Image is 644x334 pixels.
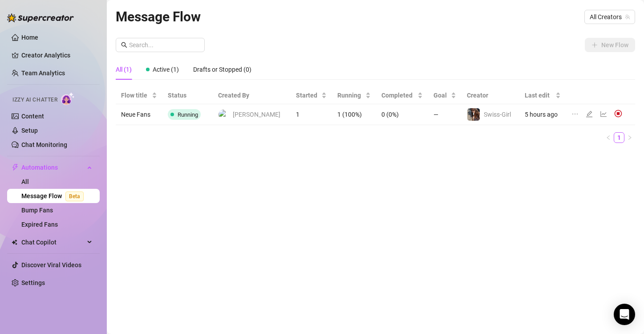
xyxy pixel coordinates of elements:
a: 1 [614,133,624,143]
button: New Flow [585,38,635,52]
td: — [428,104,461,125]
td: 5 hours ago [519,104,566,125]
span: team [625,14,630,20]
img: Swiss-Girl [467,108,480,121]
th: Running [332,87,376,104]
td: 1 (100%) [332,104,376,125]
a: Home [21,34,38,41]
span: Last edit [525,90,553,100]
div: Drafts or Stopped (0) [193,65,251,74]
span: Flow title [121,90,150,100]
th: Started [291,87,332,104]
th: Last edit [519,87,566,104]
img: logo-BBDzfeDw.svg [7,13,74,22]
th: Completed [376,87,428,104]
div: All (1) [116,65,132,74]
a: Setup [21,127,38,134]
button: left [603,132,614,143]
td: 1 [291,104,332,125]
span: search [121,42,127,48]
a: Chat Monitoring [21,141,67,148]
img: svg%3e [614,110,622,118]
a: Message FlowBeta [21,192,87,200]
a: Creator Analytics [21,48,93,62]
a: Discover Viral Videos [21,261,81,269]
td: Neue Fans [116,104,162,125]
span: Beta [65,191,84,201]
span: right [627,135,632,140]
span: ellipsis [571,110,579,118]
th: Status [162,87,213,104]
th: Flow title [116,87,162,104]
span: Goal [433,90,449,100]
td: 0 (0%) [376,104,428,125]
a: All [21,178,29,185]
li: 1 [614,132,624,143]
span: All Creators [590,10,630,24]
div: Open Intercom Messenger [614,304,635,325]
th: Creator [462,87,520,104]
a: Bump Fans [21,207,53,214]
li: Previous Page [603,132,614,143]
span: Automations [21,160,85,175]
span: Running [337,90,364,100]
input: Search... [129,40,199,50]
span: Active (1) [153,66,179,73]
span: line-chart [600,110,607,118]
article: Message Flow [116,6,201,27]
a: Team Analytics [21,69,65,77]
span: Izzy AI Chatter [12,96,57,104]
span: Started [296,90,320,100]
span: Completed [381,90,416,100]
span: thunderbolt [12,164,19,171]
li: Next Page [624,132,635,143]
a: Expired Fans [21,221,58,228]
span: Chat Copilot [21,235,85,249]
img: Chat Copilot [12,239,17,245]
span: edit [586,110,593,118]
span: Running [178,111,198,118]
span: left [606,135,611,140]
a: Content [21,113,44,120]
img: AI Chatter [61,92,75,105]
img: Marion Hoffmann [219,110,229,120]
span: [PERSON_NAME] [233,110,280,119]
a: Settings [21,279,45,286]
span: Swiss-Girl [484,111,511,118]
button: right [624,132,635,143]
th: Created By [213,87,290,104]
th: Goal [428,87,461,104]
